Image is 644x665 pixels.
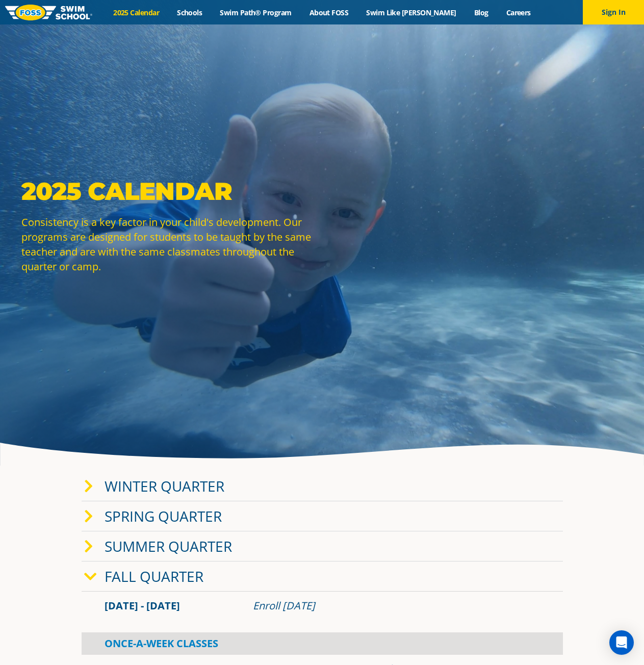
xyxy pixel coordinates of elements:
[609,630,634,655] div: Open Intercom Messenger
[211,8,300,17] a: Swim Path® Program
[357,8,466,17] a: Swim Like [PERSON_NAME]
[105,536,232,556] a: Summer Quarter
[21,215,317,274] p: Consistency is a key factor in your child's development. Our programs are designed for students t...
[105,506,222,526] a: Spring Quarter
[82,632,563,655] div: Once-A-Week Classes
[253,599,540,613] div: Enroll [DATE]
[465,8,497,17] a: Blog
[105,476,224,496] a: Winter Quarter
[5,5,92,20] img: FOSS Swim School Logo
[105,567,203,586] a: Fall Quarter
[168,8,211,17] a: Schools
[105,8,168,17] a: 2025 Calendar
[300,8,357,17] a: About FOSS
[21,176,232,206] strong: 2025 Calendar
[105,599,180,612] span: [DATE] - [DATE]
[497,8,539,17] a: Careers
